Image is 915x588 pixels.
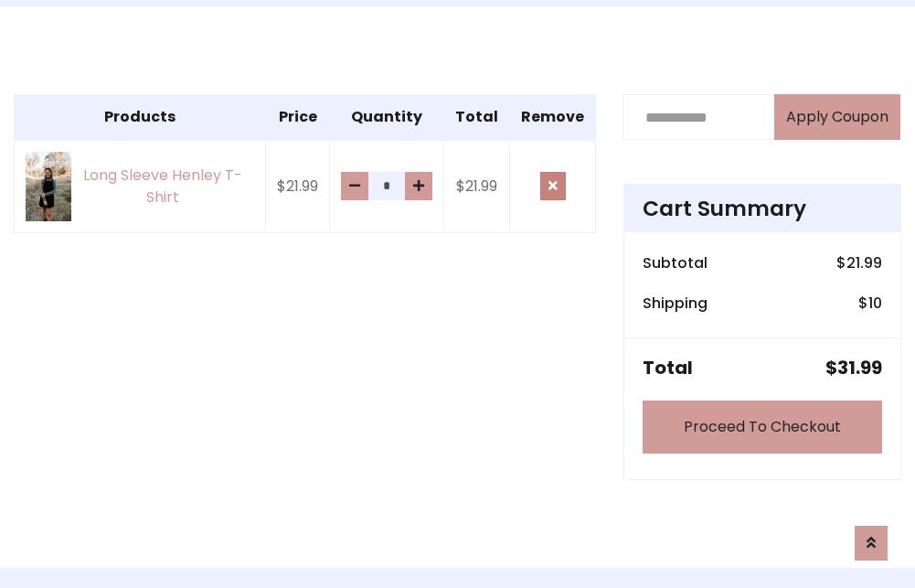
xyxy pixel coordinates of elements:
h5: $ [825,357,882,379]
th: Remove [510,95,596,141]
h6: Subtotal [643,254,708,272]
th: Total [444,95,510,141]
button: Apply Coupon [774,94,900,140]
td: $21.99 [266,140,330,232]
h4: Cart Summary [643,196,882,221]
span: 10 [868,293,882,314]
th: Products [15,95,266,141]
span: 21.99 [846,252,882,273]
th: Price [266,95,330,141]
th: Quantity [330,95,444,141]
span: 31.99 [837,355,882,380]
td: $21.99 [444,140,510,232]
a: Proceed To Checkout [643,401,882,454]
h6: $ [858,294,882,312]
h6: $ [836,254,882,272]
a: Long Sleeve Henley T-Shirt [26,152,254,220]
h6: Shipping [643,294,708,312]
h5: Total [643,357,693,379]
